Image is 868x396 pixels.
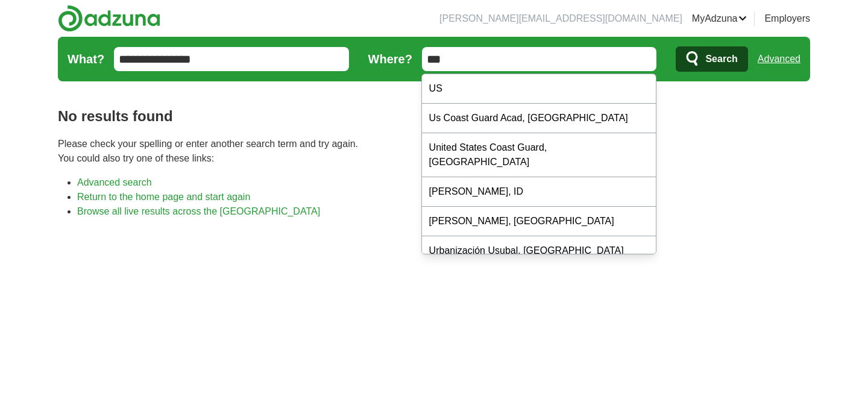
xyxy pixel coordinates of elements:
[422,236,656,266] div: Urbanización Usubal, [GEOGRAPHIC_DATA]
[77,206,320,216] a: Browse all live results across the [GEOGRAPHIC_DATA]
[676,46,747,72] button: Search
[439,11,682,26] li: [PERSON_NAME][EMAIL_ADDRESS][DOMAIN_NAME]
[77,192,250,202] a: Return to the home page and start again
[368,50,412,68] label: Where?
[58,105,810,127] h1: No results found
[77,177,152,187] a: Advanced search
[758,47,800,71] a: Advanced
[764,11,810,26] a: Employers
[705,47,737,71] span: Search
[58,5,160,32] img: Adzuna logo
[692,11,747,26] a: MyAdzuna
[68,50,104,68] label: What?
[58,137,810,166] p: Please check your spelling or enter another search term and try again. You could also try one of ...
